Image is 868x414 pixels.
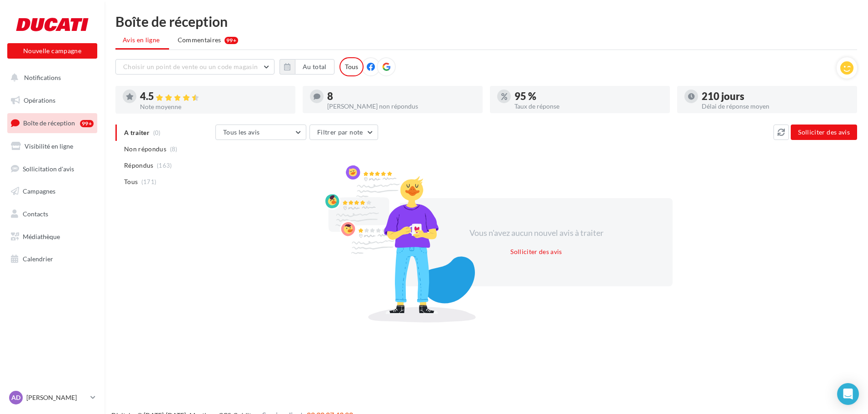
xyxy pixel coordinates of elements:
[115,59,274,75] button: Choisir un point de vente ou un code magasin
[23,119,75,127] span: Boîte de réception
[339,57,364,76] div: Tous
[7,43,97,59] button: Nouvelle campagne
[115,15,857,28] div: Boîte de réception
[507,246,566,257] button: Solliciter des avis
[24,96,55,104] span: Opérations
[223,128,260,136] span: Tous les avis
[23,210,48,218] span: Contacts
[24,74,61,81] span: Notifications
[458,227,614,239] div: Vous n'avez aucun nouvel avis à traiter
[702,103,850,110] div: Délai de réponse moyen
[124,177,138,186] span: Tous
[23,233,60,240] span: Médiathèque
[140,91,288,102] div: 4.5
[157,162,172,169] span: (163)
[279,59,334,75] button: Au total
[5,91,99,110] a: Opérations
[309,125,378,140] button: Filtrer par note
[170,145,178,153] span: (8)
[702,91,850,101] div: 210 jours
[5,249,99,269] a: Calendrier
[140,104,288,110] div: Note moyenne
[26,393,87,402] p: [PERSON_NAME]
[123,63,258,70] span: Choisir un point de vente ou un code magasin
[327,91,475,101] div: 8
[514,103,663,110] div: Taux de réponse
[5,182,99,201] a: Campagnes
[837,383,859,405] div: Open Intercom Messenger
[80,120,94,127] div: 99+
[23,255,53,263] span: Calendrier
[23,165,74,172] span: Sollicitation d'avis
[224,37,238,44] div: 99+
[124,161,154,170] span: Répondus
[295,59,334,75] button: Au total
[25,142,73,150] span: Visibilité en ligne
[178,35,221,45] span: Commentaires
[5,227,99,246] a: Médiathèque
[215,125,306,140] button: Tous les avis
[5,68,95,87] button: Notifications
[514,91,663,101] div: 95 %
[11,393,20,402] span: AD
[5,137,99,156] a: Visibilité en ligne
[5,205,99,224] a: Contacts
[5,113,99,133] a: Boîte de réception99+
[7,389,97,406] a: AD [PERSON_NAME]
[124,145,166,154] span: Non répondus
[23,187,55,195] span: Campagnes
[5,160,99,179] a: Sollicitation d'avis
[791,125,857,140] button: Solliciter des avis
[141,178,157,185] span: (171)
[327,103,475,110] div: [PERSON_NAME] non répondus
